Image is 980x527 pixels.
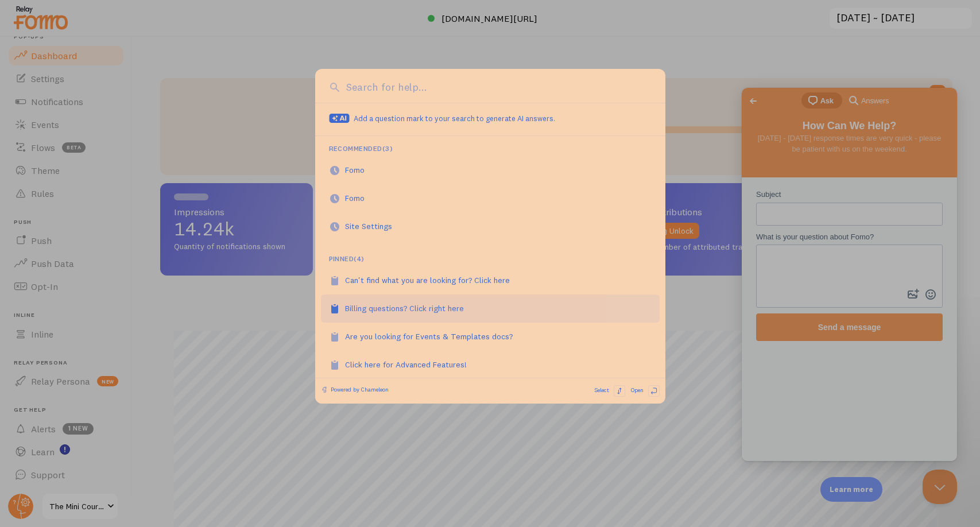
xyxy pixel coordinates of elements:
[345,192,377,204] div: Recommended based on: You typically visit this page on Monday in the evening (s=5), This page has...
[321,323,660,351] a: Are you looking for Events & Templates docs?
[16,46,200,66] span: [DATE] - [DATE] response times are very quick - please be patient with us on the weekend.
[14,226,201,253] button: Send a message
[321,266,660,294] a: Can't find what you are looking for? Click here
[343,80,652,95] input: Search for help...
[594,385,609,397] span: Select
[345,220,405,232] div: Site Settings
[345,331,525,342] div: Are you looking for Events & Templates docs?
[354,114,555,123] span: Add a question mark to your search to generate AI answers.
[345,192,377,204] div: Fomo
[14,145,132,153] span: What is your question about Fomo?
[345,303,477,314] div: Billing questions? Click right here
[321,386,389,393] a: Powered by Chameleon
[321,184,660,212] a: Fomo
[345,274,522,286] div: Can't find what you are looking for? Click here
[76,235,140,244] span: Send a message
[105,5,119,19] span: search-medium
[61,32,155,44] span: How Can We Help?
[64,6,78,20] span: chat-square
[321,156,660,184] a: Fomo
[345,164,377,176] div: Fomo
[321,212,660,241] a: Site Settings
[331,386,389,393] span: Powered by Chameleon
[345,164,377,176] div: Recommended based on: You typically visit this page on Monday in the evening (s=7), This page has...
[16,158,200,199] textarea: What is your question about Fomo?
[329,144,393,153] div: Recommended ( 3 )
[79,7,92,19] span: Ask
[119,7,147,19] span: Answers
[345,220,405,232] div: Recommended based on: When you're on "Fomo" you typically go here next (s=4)
[631,385,644,397] span: Open
[321,351,660,379] a: Click here for Advanced Features!
[345,359,479,370] div: Click here for Advanced Features!
[14,101,201,253] form: Contact form
[163,197,180,216] button: Attach a file
[180,197,197,216] button: Emoji Picker
[14,102,39,111] span: Subject
[321,294,660,323] a: Billing questions? Click right here
[329,254,365,263] div: Pinned ( 4 )
[5,6,18,20] span: Go back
